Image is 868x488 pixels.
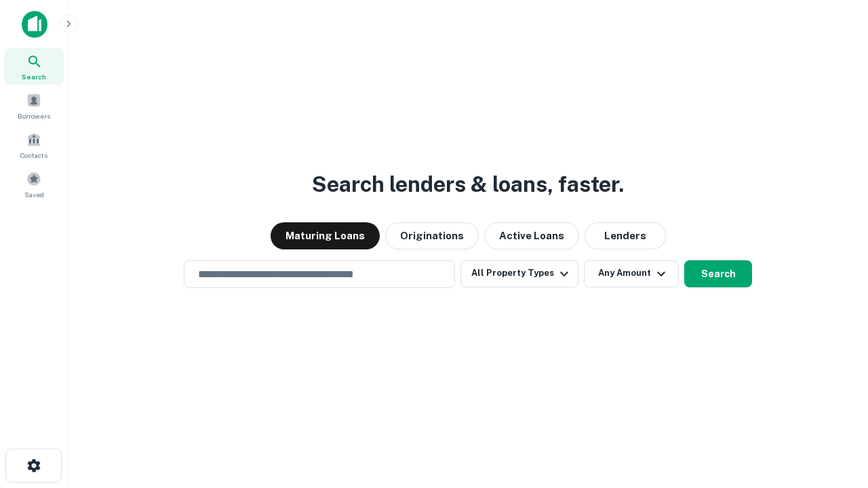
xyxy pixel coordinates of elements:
[22,71,46,82] span: Search
[385,222,479,249] button: Originations
[584,260,679,287] button: Any Amount
[312,168,624,201] h3: Search lenders & loans, faster.
[4,87,64,124] a: Borrowers
[585,222,666,249] button: Lenders
[460,260,578,287] button: All Property Types
[800,336,868,401] iframe: Chat Widget
[484,222,579,249] button: Active Loans
[4,48,64,85] a: Search
[18,110,50,121] span: Borrowers
[4,127,64,163] a: Contacts
[271,222,380,249] button: Maturing Loans
[4,166,64,203] a: Saved
[24,189,44,200] span: Saved
[20,150,47,161] span: Contacts
[684,260,752,287] button: Search
[22,11,47,38] img: capitalize-icon.png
